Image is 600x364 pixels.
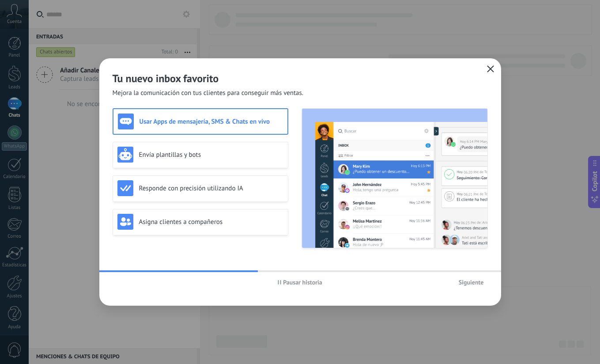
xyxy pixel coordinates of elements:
[113,89,304,98] span: Mejora la comunicación con tus clientes para conseguir más ventas.
[455,276,488,289] button: Siguiente
[139,151,283,159] h3: Envía plantillas y bots
[139,184,283,193] h3: Responde con precisión utilizando IA
[274,276,326,289] button: Pausar historia
[140,118,283,126] h3: Usar Apps de mensajería, SMS & Chats en vivo
[113,72,488,85] h2: Tu nuevo inbox favorito
[459,279,484,285] span: Siguiente
[139,218,283,226] h3: Asigna clientes a compañeros
[283,279,322,285] span: Pausar historia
